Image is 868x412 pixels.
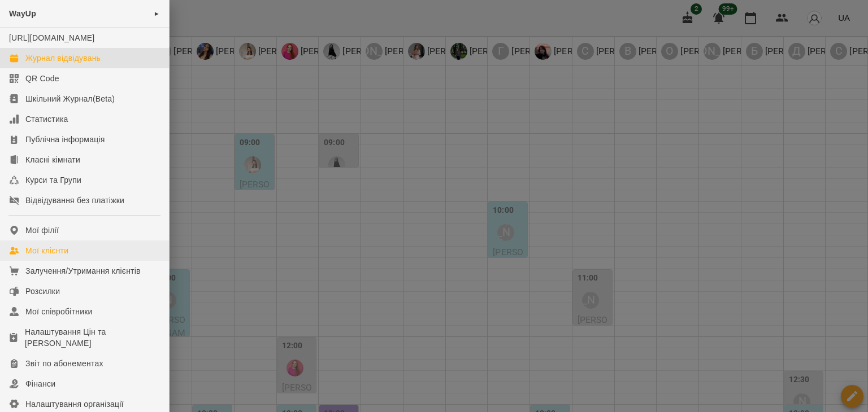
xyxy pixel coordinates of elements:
div: Мої філії [25,225,59,236]
a: [URL][DOMAIN_NAME] [9,33,94,42]
div: Курси та Групи [25,174,81,186]
div: Публічна інформація [25,134,105,145]
div: Мої клієнти [25,245,68,256]
div: QR Code [25,73,59,84]
div: Налаштування Цін та [PERSON_NAME] [25,326,160,349]
div: Звіт по абонементах [25,358,103,369]
span: ► [154,9,160,18]
div: Класні кімнати [25,154,80,165]
div: Залучення/Утримання клієнтів [25,265,141,277]
div: Розсилки [25,286,60,297]
div: Статистика [25,113,68,125]
div: Шкільний Журнал(Beta) [25,93,115,104]
div: Фінанси [25,378,55,389]
div: Мої співробітники [25,306,93,317]
div: Відвідування без платіжки [25,195,124,206]
div: Налаштування організації [25,398,124,410]
div: Журнал відвідувань [25,52,101,64]
span: WayUp [9,9,36,18]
